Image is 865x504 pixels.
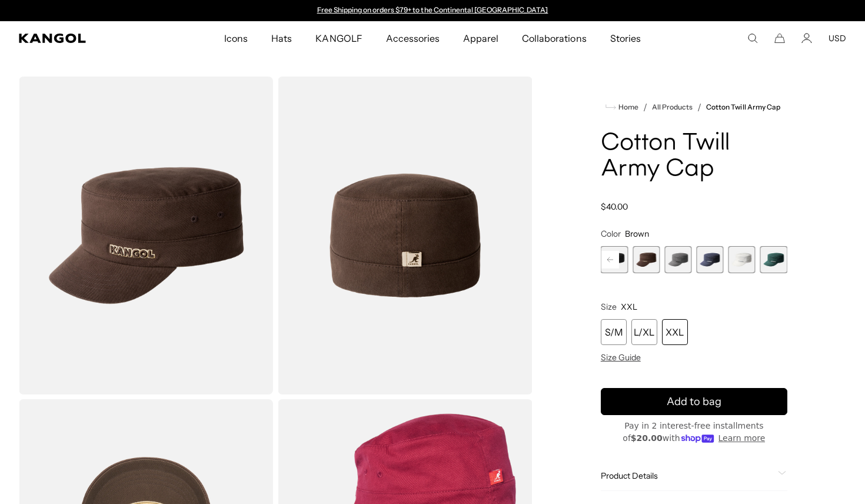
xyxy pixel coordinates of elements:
summary: Search here [747,33,758,44]
a: Icons [212,21,259,55]
span: Collaborations [522,21,586,55]
span: KANGOLF [315,21,362,55]
button: Cart [774,33,785,44]
span: Size Guide [601,352,641,363]
nav: breadcrumbs [601,100,787,114]
a: Cotton Twill Army Cap [706,103,780,111]
span: XXL [621,301,637,312]
div: 7 of 9 [696,246,723,273]
span: $40.00 [601,201,628,212]
img: color-brown [19,77,273,394]
h1: Cotton Twill Army Cap [601,131,787,183]
a: Free Shipping on orders $79+ to the Continental [GEOGRAPHIC_DATA] [317,5,548,14]
a: Kangol [19,34,148,43]
slideshow-component: Announcement bar [311,6,554,15]
button: USD [829,33,846,44]
a: Hats [259,21,304,55]
a: Stories [598,21,653,55]
span: Icons [224,21,248,55]
span: Brown [625,228,649,239]
span: Stories [610,21,641,55]
a: Home [605,102,638,112]
div: XXL [662,319,688,345]
span: Apparel [463,21,498,55]
span: Home [616,103,638,111]
div: 6 of 9 [664,246,691,273]
div: 1 of 2 [311,6,554,15]
div: 8 of 9 [728,246,756,273]
span: Color [601,228,621,239]
label: Navy [696,246,723,273]
div: 5 of 9 [633,246,660,273]
span: Product Details [601,470,773,481]
label: Black [601,246,628,273]
span: Add to bag [667,394,721,410]
a: KANGOLF [304,21,374,55]
div: 4 of 9 [601,246,628,273]
div: L/XL [631,319,657,345]
label: White [728,246,756,273]
span: Accessories [386,21,440,55]
a: Accessories [374,21,451,55]
a: All Products [652,103,693,111]
div: Announcement [311,6,554,15]
img: color-brown [278,77,532,394]
li: / [638,100,647,114]
a: Collaborations [510,21,598,55]
div: S/M [601,319,627,345]
span: Size [601,301,617,312]
button: Add to bag [601,388,787,415]
div: 9 of 9 [760,246,787,273]
a: Apparel [451,21,510,55]
label: Grey [664,246,691,273]
span: Hats [271,21,292,55]
a: Account [801,33,812,44]
label: Pine [760,246,787,273]
label: Brown [633,246,660,273]
li: / [693,100,701,114]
